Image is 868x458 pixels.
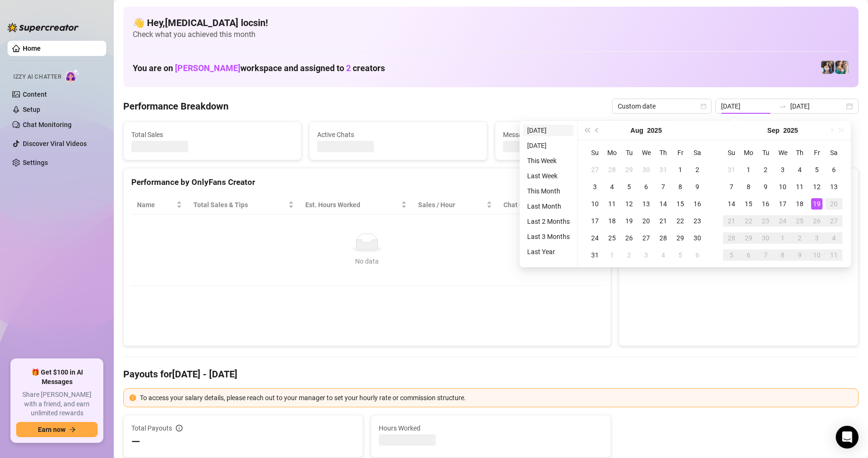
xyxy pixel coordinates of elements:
[790,101,844,111] input: End date
[129,394,136,401] span: exclamation-circle
[379,423,603,433] span: Hours Worked
[23,121,72,128] a: Chat Monitoring
[835,61,849,74] img: Zaddy
[701,103,706,109] span: calendar
[8,23,79,32] img: logo-BBDzfeDw.svg
[16,422,98,437] button: Earn nowarrow-right
[412,196,498,214] th: Sales / Hour
[38,426,65,433] span: Earn now
[141,256,594,266] div: No data
[131,176,603,189] div: Performance by OnlyFans Creator
[836,426,859,449] div: Open Intercom Messenger
[618,99,706,113] span: Custom date
[23,106,40,113] a: Setup
[69,426,76,433] span: arrow-right
[188,196,300,214] th: Total Sales & Tips
[779,102,786,110] span: to
[133,63,385,73] h1: You are on workspace and assigned to creators
[23,45,41,52] a: Home
[65,69,80,82] img: AI Chatter
[13,73,61,82] span: Izzy AI Chatter
[23,159,48,166] a: Settings
[23,91,47,98] a: Content
[140,393,852,403] div: To access your salary details, please reach out to your manager to set your hourly rate or commis...
[16,390,98,418] span: Share [PERSON_NAME] with a friend, and earn unlimited rewards
[123,100,228,113] h4: Performance Breakdown
[779,102,786,110] span: swap-right
[137,200,174,210] span: Name
[503,129,665,140] span: Messages Sent
[131,434,140,449] span: —
[627,176,850,189] div: Sales by OnlyFans Creator
[346,63,351,73] span: 2
[133,16,849,29] h4: 👋 Hey, [MEDICAL_DATA] locsin !
[305,200,399,210] div: Est. Hours Worked
[133,29,849,40] span: Check what you achieved this month
[317,129,479,140] span: Active Chats
[23,140,87,147] a: Discover Viral Videos
[16,368,98,386] span: 🎁 Get $100 in AI Messages
[131,129,293,140] span: Total Sales
[498,196,603,214] th: Chat Conversion
[418,200,484,210] span: Sales / Hour
[176,425,183,431] span: info-circle
[821,61,834,74] img: Katy
[123,367,859,381] h4: Payouts for [DATE] - [DATE]
[131,196,188,214] th: Name
[503,200,589,210] span: Chat Conversion
[193,200,286,210] span: Total Sales & Tips
[721,101,775,111] input: Start date
[131,423,172,433] span: Total Payouts
[175,63,240,73] span: [PERSON_NAME]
